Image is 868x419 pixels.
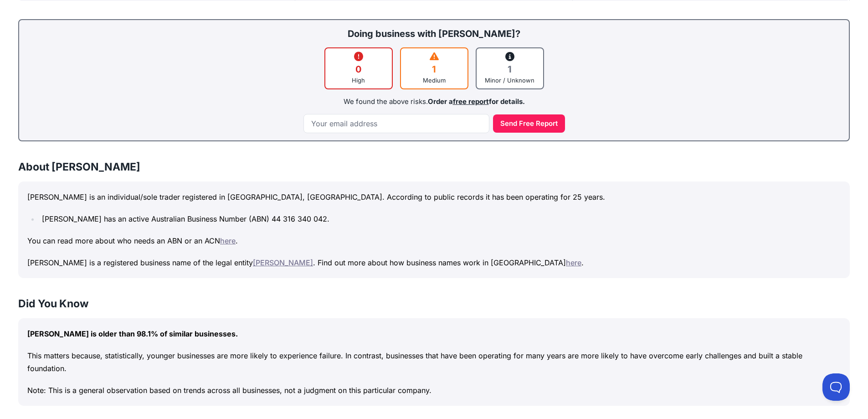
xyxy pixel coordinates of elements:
[28,27,840,40] div: Doing business with [PERSON_NAME]?
[303,114,489,133] input: Your email address
[27,327,841,340] p: [PERSON_NAME] is older than 98.1% of similar businesses.
[18,296,850,311] h3: Did You Know
[329,76,388,85] div: High
[480,76,539,85] div: Minor / Unknown
[27,384,841,397] p: Note: This is a general observation based on trends across all businesses, not a judgment on this...
[453,97,489,106] a: free report
[822,373,850,401] iframe: Toggle Customer Support
[493,114,565,133] button: Send Free Report
[27,349,841,375] p: This matters because, statistically, younger businesses are more likely to experience failure. In...
[428,97,525,106] span: Order a for details.
[480,63,539,76] div: 1
[27,234,841,247] p: You can read more about who needs an ABN or an ACN .
[39,212,841,225] li: [PERSON_NAME] has an active Australian Business Number (ABN) 44 316 340 042.
[329,63,388,76] div: 0
[253,258,313,267] a: [PERSON_NAME]
[220,236,236,245] a: here
[405,76,464,85] div: Medium
[405,63,464,76] div: 1
[18,160,850,174] h3: About [PERSON_NAME]
[566,258,581,267] a: here
[28,97,840,107] div: We found the above risks.
[27,191,841,203] p: [PERSON_NAME] is an individual/sole trader registered in [GEOGRAPHIC_DATA], [GEOGRAPHIC_DATA]. Ac...
[27,256,841,269] p: [PERSON_NAME] is a registered business name of the legal entity . Find out more about how busines...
